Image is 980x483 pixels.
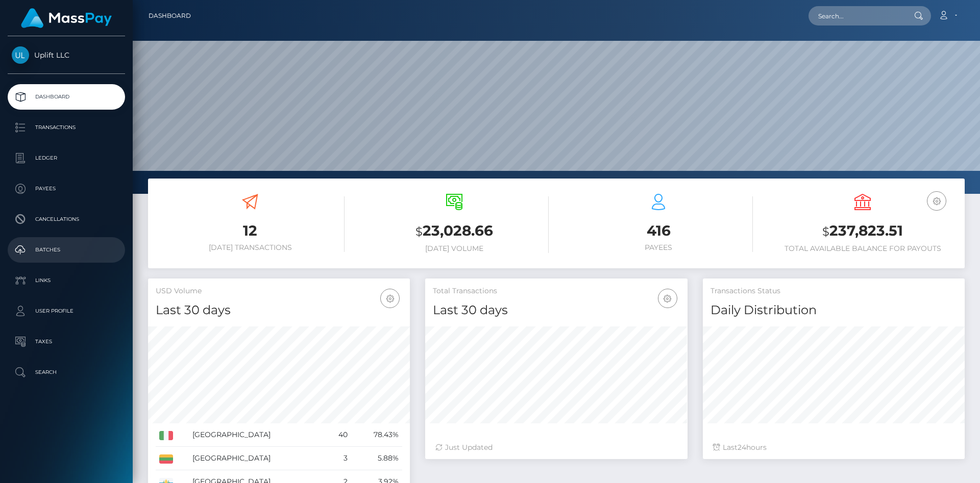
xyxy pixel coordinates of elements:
p: Ledger [12,150,121,166]
p: User Profile [12,303,121,319]
img: LT.png [159,454,173,464]
a: Taxes [8,329,125,354]
td: 5.88% [351,447,403,470]
p: Transactions [12,120,121,135]
a: Cancellations [8,207,125,232]
h4: Last 30 days [156,301,402,319]
h6: [DATE] Transactions [156,243,345,252]
h6: Total Available Balance for Payouts [768,244,957,253]
h3: 23,028.66 [360,221,549,242]
a: Transactions [8,115,125,140]
td: [GEOGRAPHIC_DATA] [189,423,325,447]
h6: [DATE] Volume [360,244,549,253]
td: 78.43% [351,423,403,447]
span: Uplift LLC [8,50,125,60]
td: [GEOGRAPHIC_DATA] [189,447,325,470]
a: Payees [8,176,125,201]
h3: 237,823.51 [768,221,957,242]
small: $ [822,224,829,239]
a: Search [8,360,125,385]
img: IT.png [159,431,173,440]
h4: Last 30 days [433,301,679,319]
p: Batches [12,242,121,258]
div: Last hours [713,442,954,453]
p: Search [12,365,121,380]
a: Links [8,268,125,293]
div: Just Updated [435,442,677,453]
img: Uplift LLC [12,46,29,64]
h5: USD Volume [156,286,402,296]
h4: Daily Distribution [710,301,957,319]
p: Links [12,273,121,288]
td: 40 [325,423,351,447]
img: MassPay Logo [21,8,112,28]
a: Dashboard [8,84,125,110]
a: Ledger [8,145,125,171]
td: 3 [325,447,351,470]
a: Batches [8,237,125,263]
h3: 416 [564,221,753,241]
p: Cancellations [12,212,121,227]
p: Taxes [12,334,121,349]
a: User Profile [8,298,125,324]
small: $ [415,224,423,239]
a: Dashboard [149,5,191,27]
h6: Payees [564,243,753,252]
input: Search... [808,6,904,26]
h5: Transactions Status [710,286,957,296]
h5: Total Transactions [433,286,679,296]
span: 24 [738,443,746,452]
p: Payees [12,181,121,196]
p: Dashboard [12,89,121,105]
h3: 12 [156,221,345,241]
